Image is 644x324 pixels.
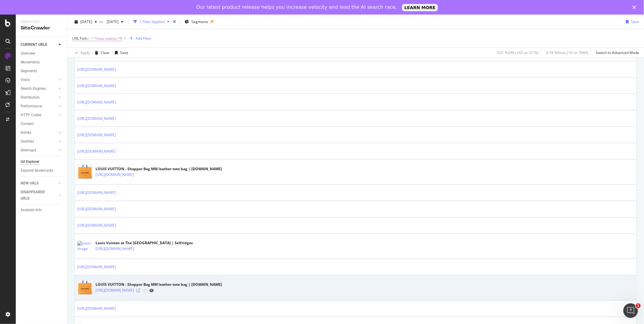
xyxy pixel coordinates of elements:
[21,86,57,92] a: Search Engines
[21,86,46,92] div: Search Engines
[21,167,53,174] div: Explorer Bookmarks
[21,207,63,213] a: Analysis Info
[21,50,35,57] div: Overview
[96,166,222,172] div: LOUIS VUITTON - Shopper Bag MM leather tote bag | [DOMAIN_NAME]
[77,99,116,105] a: [URL][DOMAIN_NAME]
[77,278,92,298] img: main image
[196,4,397,10] div: Our latest product release helps you increase velocity and lead the AI search race.
[96,282,222,288] div: LOUIS VUITTON - Shopper Bag MM leather tote bag | [DOMAIN_NAME]
[92,48,110,58] button: Clear
[21,103,42,110] div: Performance
[21,159,39,165] div: Url Explorer
[21,77,30,83] div: Visits
[21,189,57,202] a: DISAPPEARED URLS
[77,132,116,138] a: [URL][DOMAIN_NAME]
[91,34,122,43] span: ^.*louis-vuitton.*$
[80,19,92,24] span: 2024 Oct. 7th
[72,36,87,41] span: URL Path
[21,189,51,202] div: DISAPPEARED URLS
[21,121,34,127] div: Content
[104,17,126,27] button: [DATE]
[77,66,116,73] a: [URL][DOMAIN_NAME]
[77,223,116,229] a: [URL][DOMAIN_NAME]
[172,19,177,25] div: times
[127,35,152,42] button: Add Filter
[77,190,116,196] a: [URL][DOMAIN_NAME]
[101,50,110,55] div: Clear
[72,17,99,27] button: [DATE]
[112,48,128,58] button: Save
[21,42,47,48] div: CURRENT URLS
[21,94,40,101] div: Distribution
[136,36,152,41] div: Add Filter
[72,48,90,58] button: Apply
[21,180,39,187] div: NEW URLS
[632,5,639,9] div: Close
[80,50,90,55] div: Apply
[77,241,92,252] img: main image
[143,289,147,293] button: View HTML Source
[96,246,134,252] a: [URL][DOMAIN_NAME]
[21,147,57,154] a: Sitemaps
[497,50,538,55] div: 0.01 % URLs ( 43 on 311K )
[21,130,31,136] div: Inlinks
[21,121,63,127] a: Content
[21,25,62,32] div: SiteCrawler
[21,103,57,110] a: Performance
[99,19,104,24] span: vs
[21,77,57,83] a: Visits
[77,116,116,122] a: [URL][DOMAIN_NAME]
[77,306,116,312] a: [URL][DOMAIN_NAME]
[21,50,63,57] a: Overview
[21,68,37,74] div: Segments
[149,288,154,294] a: URL Inspection
[182,17,211,27] button: Segments
[21,59,63,66] a: Movements
[88,36,90,41] span: =
[21,147,36,154] div: Sitemaps
[21,94,57,101] a: Distribution
[21,59,40,66] div: Movements
[77,206,116,212] a: [URL][DOMAIN_NAME]
[77,264,116,270] a: [URL][DOMAIN_NAME]
[191,19,208,24] span: Segments
[21,167,63,174] a: Explorer Bookmarks
[21,207,42,213] div: Analysis Info
[77,83,116,89] a: [URL][DOMAIN_NAME]
[402,4,438,11] a: LEARN MORE
[631,19,639,24] div: Save
[623,303,638,318] iframe: Intercom live chat
[120,50,128,55] div: Save
[136,289,140,292] a: Visit Online Page
[104,19,119,24] span: 2024 Jul. 29th
[21,68,63,74] a: Segments
[623,17,639,27] button: Save
[96,288,134,294] a: [URL][DOMAIN_NAME]
[593,48,639,58] button: Switch to Advanced Mode
[77,162,92,182] img: main image
[21,180,57,187] a: NEW URLS
[21,19,62,25] div: Analytics
[139,19,165,24] div: 1 Filter Applied
[21,42,57,48] a: CURRENT URLS
[546,50,588,55] div: 0.18 % Visits ( 1K on 706K )
[96,241,193,246] div: Louis Vuitton at The [GEOGRAPHIC_DATA] | Selfridges
[21,159,63,165] a: Url Explorer
[21,138,57,145] a: Outlinks
[21,112,57,118] a: HTTP Codes
[21,138,34,145] div: Outlinks
[21,112,41,118] div: HTTP Codes
[21,130,57,136] a: Inlinks
[96,172,134,178] a: [URL][DOMAIN_NAME]
[636,303,641,308] span: 1
[596,50,639,55] div: Switch to Advanced Mode
[131,17,172,27] button: 1 Filter Applied
[77,148,116,154] a: [URL][DOMAIN_NAME]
